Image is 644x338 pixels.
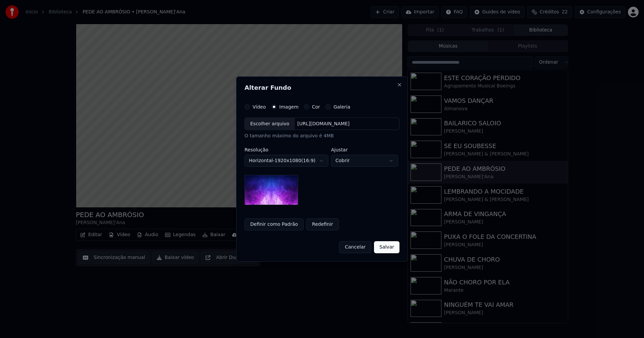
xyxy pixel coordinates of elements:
[374,241,399,253] button: Salvar
[245,118,295,130] div: Escolher arquivo
[333,105,350,109] label: Galeria
[245,85,399,91] h2: Alterar Fundo
[331,147,398,152] label: Ajustar
[279,105,299,109] label: Imagem
[253,105,266,109] label: Vídeo
[339,241,371,253] button: Cancelar
[245,147,328,152] label: Resolução
[245,218,304,230] button: Definir como Padrão
[245,133,399,140] div: O tamanho máximo do arquivo é 4MB
[312,105,320,109] label: Cor
[295,121,353,127] div: [URL][DOMAIN_NAME]
[306,218,339,230] button: Redefinir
